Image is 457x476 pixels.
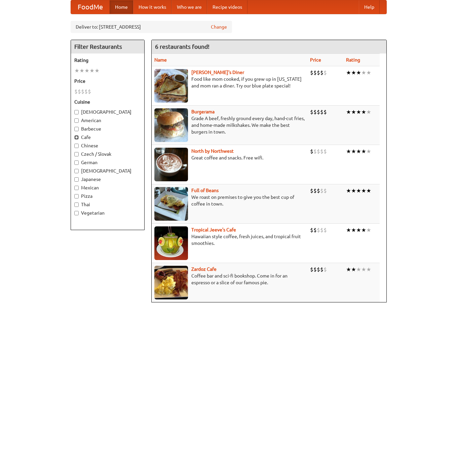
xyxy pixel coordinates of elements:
[310,266,313,273] li: $
[154,266,188,299] img: zardoz.jpg
[74,134,141,141] label: Cafe
[154,233,305,247] p: Hawaiian style coffee, fresh juices, and tropical fruit smoothies.
[317,226,320,234] li: $
[154,108,188,142] img: burgerama.jpg
[154,154,305,161] p: Great coffee and snacks. Free wifi.
[356,148,361,155] li: ★
[84,67,89,74] li: ★
[310,69,313,76] li: $
[74,78,141,84] h5: Price
[74,210,141,216] label: Vegetarian
[74,118,79,123] input: American
[154,76,305,89] p: Food like mom cooked, if you grew up in [US_STATE] and mom ran a diner. Try our blue plate special!
[346,226,351,234] li: ★
[71,21,232,33] div: Deliver to: [STREET_ADDRESS]
[346,187,351,194] li: ★
[346,108,351,116] li: ★
[310,226,313,234] li: $
[74,142,141,149] label: Chinese
[71,0,110,14] a: FoodMe
[313,187,317,194] li: $
[71,40,144,53] h4: Filter Restaurants
[191,70,244,75] a: [PERSON_NAME]'s Diner
[310,187,313,194] li: $
[361,108,366,116] li: ★
[346,266,351,273] li: ★
[356,187,361,194] li: ★
[74,125,141,132] label: Barbecue
[366,108,371,116] li: ★
[317,187,320,194] li: $
[88,88,91,95] li: $
[366,187,371,194] li: ★
[361,148,366,155] li: ★
[94,67,100,74] li: ★
[191,227,236,232] a: Tropical Jeeve's Cafe
[346,57,360,63] a: Rating
[74,88,78,95] li: $
[323,187,327,194] li: $
[74,67,79,74] li: ★
[356,108,361,116] li: ★
[351,108,356,116] li: ★
[211,24,227,30] a: Change
[351,266,356,273] li: ★
[155,43,210,50] ng-pluralize: 6 restaurants found!
[154,194,305,207] p: We roast on premises to give you the best cup of coffee in town.
[74,152,79,156] input: Czech / Slovak
[346,148,351,155] li: ★
[317,266,320,273] li: $
[74,117,141,124] label: American
[366,266,371,273] li: ★
[74,211,79,215] input: Vegetarian
[323,69,327,76] li: $
[74,144,79,148] input: Chinese
[74,99,141,105] h5: Cuisine
[320,187,323,194] li: $
[313,266,317,273] li: $
[310,148,313,155] li: $
[74,109,141,115] label: [DEMOGRAPHIC_DATA]
[351,148,356,155] li: ★
[74,169,79,173] input: [DEMOGRAPHIC_DATA]
[310,108,313,116] li: $
[191,109,215,114] a: Burgerama
[81,88,84,95] li: $
[74,160,79,165] input: German
[361,69,366,76] li: ★
[78,88,81,95] li: $
[133,0,172,14] a: How it works
[74,177,79,182] input: Japanese
[320,69,323,76] li: $
[89,67,94,74] li: ★
[320,226,323,234] li: $
[74,186,79,190] input: Mexican
[74,135,79,140] input: Cafe
[74,151,141,157] label: Czech / Slovak
[74,184,141,191] label: Mexican
[154,148,188,181] img: north.jpg
[74,176,141,183] label: Japanese
[366,69,371,76] li: ★
[207,0,247,14] a: Recipe videos
[172,0,207,14] a: Who we are
[313,148,317,155] li: $
[310,57,321,63] a: Price
[313,108,317,116] li: $
[317,148,320,155] li: $
[79,67,84,74] li: ★
[361,187,366,194] li: ★
[351,69,356,76] li: ★
[356,69,361,76] li: ★
[366,226,371,234] li: ★
[356,266,361,273] li: ★
[323,148,327,155] li: $
[320,148,323,155] li: $
[74,127,79,131] input: Barbecue
[356,226,361,234] li: ★
[191,266,217,272] a: Zardoz Cafe
[154,226,188,260] img: jeeves.jpg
